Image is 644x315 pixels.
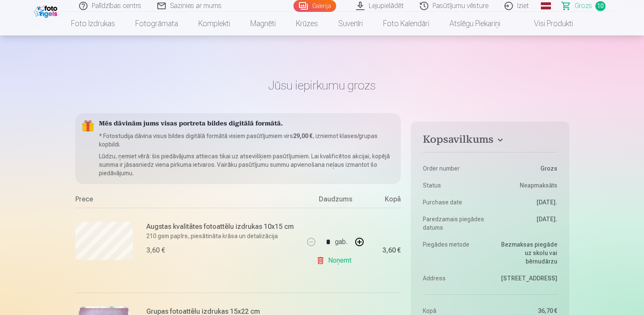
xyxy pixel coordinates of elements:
a: Krūzes [286,12,328,35]
a: Komplekti [188,12,240,35]
p: * Fotostudija dāvina visus bildes digitālā formātā visiem pasūtījumiem virs , izniemot klases/gru... [99,132,395,149]
h6: Augstas kvalitātes fotoattēlu izdrukas 10x15 cm [146,222,299,232]
dt: Status [423,181,486,190]
div: Prece [75,194,304,208]
a: Suvenīri [328,12,373,35]
a: Foto kalendāri [373,12,439,35]
dd: Bezmaksas piegāde uz skolu vai bērnudārzu [494,240,557,266]
div: gab. [335,232,348,252]
div: 3,60 € [146,245,165,255]
dd: [STREET_ADDRESS] [494,274,557,282]
div: 3,60 € [382,248,401,253]
a: Noņemt [316,252,355,269]
a: Atslēgu piekariņi [439,12,510,35]
dd: Grozs [494,164,557,173]
p: 210 gsm papīrs, piesātināta krāsa un detalizācija [146,232,299,240]
img: /fa1 [34,3,60,18]
dt: Purchase date [423,198,486,206]
a: Fotogrāmata [125,12,188,35]
a: Foto izdrukas [61,12,125,35]
div: Daudzums [304,194,367,208]
h5: Mēs dāvinām jums visas portreta bildes digitālā formātā. [99,120,395,128]
span: 10 [595,1,606,11]
a: Magnēti [240,12,286,35]
dt: Order number [423,164,486,173]
dt: Address [423,274,486,282]
dt: Paredzamais piegādes datums [423,215,486,232]
span: Neapmaksāts [520,181,557,190]
dt: Kopā [423,307,486,315]
dd: 36,70 € [494,307,557,315]
span: Grozs [575,1,592,11]
h1: Jūsu iepirkumu grozs [75,78,569,93]
dd: [DATE]. [494,215,557,232]
dt: Piegādes metode [423,240,486,266]
b: 29,00 € [293,133,312,139]
button: Kopsavilkums [423,133,557,149]
a: Visi produkti [510,12,583,35]
div: Kopā [367,194,401,208]
p: Lūdzu, ņemiet vērā: šis piedāvājums attiecas tikai uz atsevišķiem pasūtījumiem. Lai kvalificētos ... [99,152,395,177]
dd: [DATE]. [494,198,557,206]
